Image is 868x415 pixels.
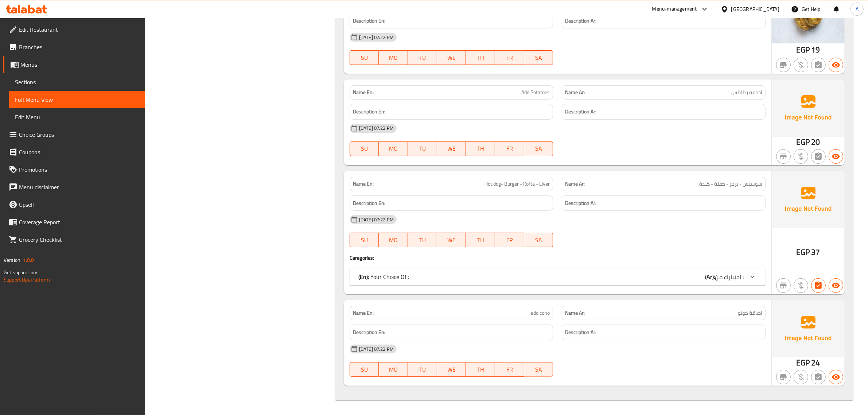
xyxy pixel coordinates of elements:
a: Sections [9,73,145,91]
span: Full Menu View [15,95,139,104]
span: Upsell [19,200,139,209]
a: Coverage Report [3,213,145,231]
div: Menu-management [652,5,697,13]
a: Edit Menu [9,108,145,126]
button: WE [437,362,466,377]
button: Purchased item [794,370,808,384]
span: MO [382,53,405,63]
button: Not branch specific item [776,58,791,72]
span: Coverage Report [19,218,139,226]
span: WE [440,143,463,154]
span: [DATE] 07:22 PM [356,34,397,41]
span: Add Potatoes [521,89,550,96]
strong: Description Ar: [565,328,596,337]
span: Coupons [19,148,139,156]
button: SU [350,233,379,247]
span: SU [353,53,376,63]
span: 19 [811,43,820,57]
button: FR [495,141,524,156]
button: Not branch specific item [776,278,791,293]
button: Available [829,278,843,293]
button: MO [379,233,408,247]
span: MO [382,235,405,245]
span: MO [382,143,405,154]
span: SU [353,364,376,375]
span: اضاقة كونو [738,309,762,317]
button: Available [829,58,843,72]
span: FR [498,235,521,245]
button: SA [524,50,553,65]
button: TU [408,50,437,65]
a: Support.OpsPlatform [4,275,50,284]
button: MO [379,362,408,377]
span: add cono [531,309,550,317]
div: [GEOGRAPHIC_DATA] [731,5,779,13]
p: Your Choice Of : [358,272,409,281]
button: Purchased item [794,149,808,164]
span: EGP [796,245,810,259]
button: TH [466,50,495,65]
span: TU [411,235,434,245]
a: Menu disclaimer [3,178,145,196]
span: FR [498,364,521,375]
span: WE [440,364,463,375]
button: TU [408,141,437,156]
button: TH [466,141,495,156]
span: Get support on: [4,268,37,277]
a: Upsell [3,196,145,213]
span: SA [527,235,550,245]
img: Ae5nvW7+0k+MAAAAAElFTkSuQmCC [772,171,845,228]
span: A [856,5,859,13]
span: FR [498,143,521,154]
strong: Description Ar: [565,16,596,26]
strong: Name En: [353,309,374,317]
span: Edit Menu [15,113,139,121]
strong: Name Ar: [565,89,585,96]
a: Edit Restaurant [3,21,145,38]
button: SU [350,50,379,65]
button: MO [379,141,408,156]
button: FR [495,233,524,247]
h4: Caregories: [350,254,766,261]
span: Choice Groups [19,130,139,139]
span: TH [469,53,492,63]
a: Promotions [3,161,145,178]
span: SU [353,143,376,154]
button: SA [524,141,553,156]
span: TH [469,143,492,154]
span: TH [469,364,492,375]
span: اضافة بطاطس [731,89,762,96]
img: Ae5nvW7+0k+MAAAAAElFTkSuQmCC [772,79,845,136]
span: TU [411,53,434,63]
strong: Description Ar: [565,107,596,116]
span: Menus [20,60,139,69]
span: Version: [4,255,22,265]
strong: Name En: [353,89,374,96]
button: Available [829,149,843,164]
span: EGP [796,135,810,149]
span: Grocery Checklist [19,235,139,244]
span: TU [411,364,434,375]
span: 20 [811,135,820,149]
a: Branches [3,38,145,56]
span: EGP [796,43,810,57]
span: Hot dog- Burger - Kofta - Liver [484,180,550,188]
a: Coupons [3,143,145,161]
a: Grocery Checklist [3,231,145,248]
button: Purchased item [794,58,808,72]
span: SU [353,235,376,245]
button: SA [524,233,553,247]
strong: Description En: [353,107,385,116]
span: Edit Restaurant [19,25,139,34]
strong: Name Ar: [565,180,585,188]
button: Has choices [811,278,826,293]
button: Available [829,370,843,384]
span: Menu disclaimer [19,183,139,191]
span: Sections [15,78,139,86]
button: TH [466,233,495,247]
span: 24 [811,356,820,370]
div: (En): Your Choice Of :(Ar):اختيارك من : [350,268,766,286]
button: Not branch specific item [776,149,791,164]
span: [DATE] 07:22 PM [356,125,397,132]
b: (En): [358,271,369,282]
